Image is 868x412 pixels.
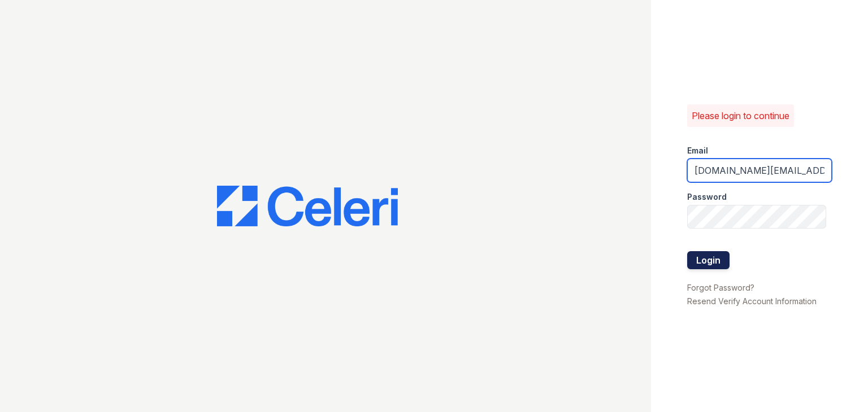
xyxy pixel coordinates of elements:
button: Login [687,251,730,269]
p: Please login to continue [692,109,789,122]
a: Forgot Password? [687,283,754,292]
img: CE_Logo_Blue-a8612792a0a2168367f1c8372b55b34899dd931a85d93a1a3d3e32e68fde9ad4.png [217,186,398,226]
label: Password [687,191,727,203]
label: Email [687,145,708,156]
a: Resend Verify Account Information [687,296,817,306]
